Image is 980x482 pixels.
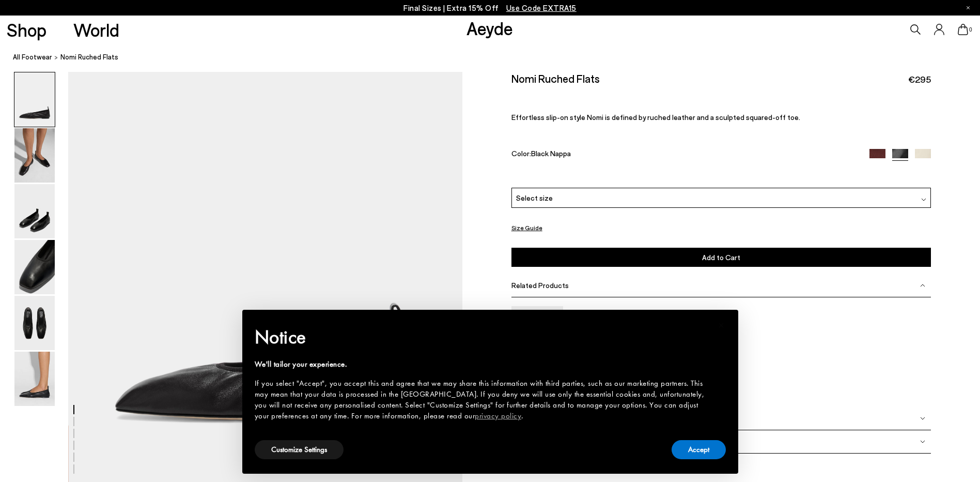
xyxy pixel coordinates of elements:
button: Size Guide [511,221,542,234]
img: Nomi Ruched Flats - Image 4 [14,240,55,294]
img: svg%3E [921,197,926,202]
img: Nomi Ruched Flats - Image 3 [14,184,55,238]
span: €295 [908,73,931,86]
a: Aeyde [466,17,513,39]
div: Color: [511,149,856,161]
img: svg%3E [920,283,925,288]
a: Shop [7,21,46,39]
div: We'll tailor your experience. [255,359,709,370]
img: svg%3E [920,439,925,444]
h2: Nomi Ruched Flats [511,72,600,85]
img: svg%3E [920,416,925,421]
span: Navigate to /collections/ss25-final-sizes [506,3,577,12]
img: Nomi Ruched Flats - Image 1 [14,72,55,127]
span: Related Products [511,281,569,290]
img: Nomi Ruched Flats - Image 5 [14,296,55,350]
span: × [718,317,725,333]
p: Final Sizes | Extra 15% Off [403,2,577,14]
a: privacy policy [475,411,521,421]
span: Add to Cart [702,253,740,262]
div: If you select "Accept", you accept this and agree that we may share this information with third p... [255,378,709,421]
button: Customize Settings [255,440,344,459]
button: Close this notice [709,313,734,338]
span: 0 [968,27,973,33]
img: Nomi Ruched Flats - Image 6 [14,352,55,406]
span: Black Nappa [531,149,571,158]
a: 0 [958,24,968,35]
h2: Notice [255,324,709,351]
nav: breadcrumb [13,43,980,72]
span: Nomi Ruched Flats [60,52,118,63]
a: World [73,21,119,39]
button: Add to Cart [511,248,931,267]
img: Nomi Ruched Flats - Image 2 [14,128,55,183]
a: All Footwear [13,52,52,63]
span: Select size [516,192,553,203]
p: Effortless slip-on style Nomi is defined by ruched leather and a sculpted squared-off toe. [511,113,931,122]
button: Accept [672,440,726,459]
